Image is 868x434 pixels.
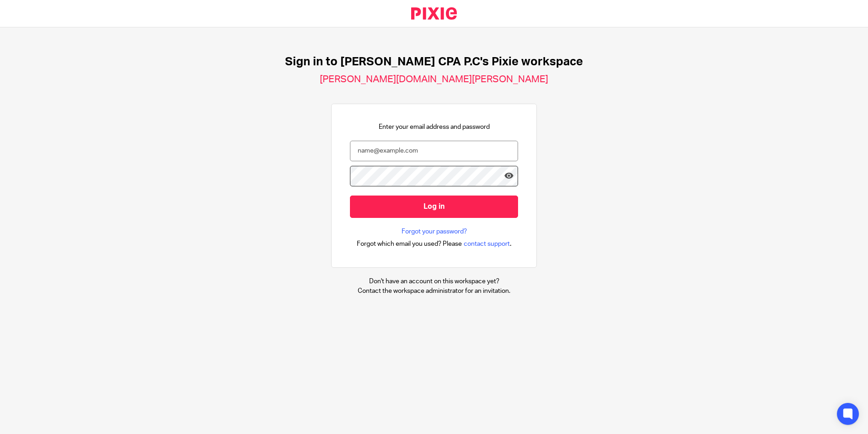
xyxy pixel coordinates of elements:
h1: Sign in to [PERSON_NAME] CPA P.C's Pixie workspace [285,55,583,69]
input: Log in [350,196,518,218]
input: name@example.com [350,141,518,161]
span: Forgot which email you used? Please [357,239,462,249]
div: . [357,238,512,249]
p: Contact the workspace administrator for an invitation. [358,286,510,296]
h2: [PERSON_NAME][DOMAIN_NAME][PERSON_NAME] [320,74,548,85]
a: Forgot your password? [402,227,467,236]
span: contact support [464,239,510,249]
p: Enter your email address and password [379,122,490,132]
p: Don't have an account on this workspace yet? [358,277,510,286]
